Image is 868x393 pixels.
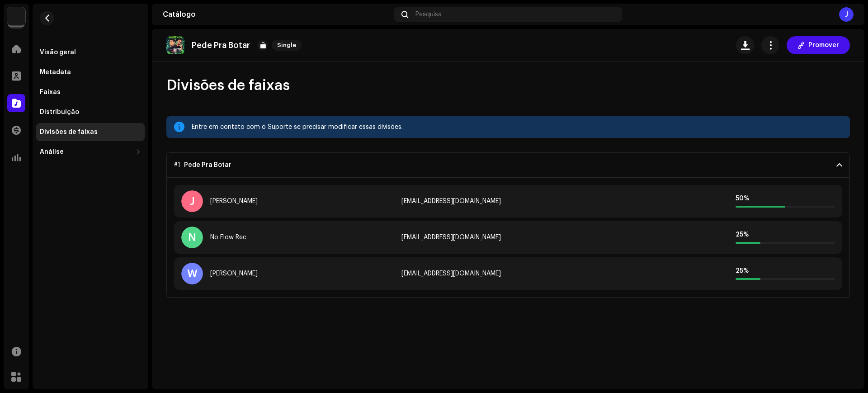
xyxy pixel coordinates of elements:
[40,89,61,96] div: Faixas
[166,152,850,178] p-accordion-header: #1Pede Pra Botar
[401,198,614,205] div: luanejhonny07@gmail.com
[40,109,79,116] div: Distribuição
[40,69,71,76] div: Metadata
[787,36,850,54] button: Promover
[36,43,145,62] re-m-nav-item: Visão geral
[40,148,64,156] div: Análise
[181,190,203,212] div: J
[415,11,442,18] span: Pesquisa
[192,122,843,133] div: Entre em contato com o Suporte se precisar modificar essas divisões.
[736,267,835,275] div: 25 %
[181,227,203,248] div: N
[36,83,145,101] re-m-nav-item: Faixas
[36,63,145,81] re-m-nav-item: Metadata
[36,103,145,121] re-m-nav-item: Distribuição
[166,178,850,298] p-accordion-content: #1Pede Pra Botar
[166,76,290,95] span: Divisões de faixas
[163,11,391,18] div: Catálogo
[272,40,302,51] span: Single
[210,270,258,277] div: Werlen da Silva Soares
[839,7,854,22] div: J
[166,36,184,54] img: 48b01777-bafb-4d8b-9fe1-8249d54b29e9
[40,128,98,136] div: Divisões de faixas
[736,195,835,202] div: 50 %
[36,143,145,161] re-m-nav-dropdown: Análise
[184,161,231,169] div: Pede Pra Botar
[40,49,76,56] div: Visão geral
[36,123,145,141] re-m-nav-item: Divisões de faixas
[210,198,258,205] div: Jhonny Wesley
[174,161,180,169] span: #1
[192,41,250,50] p: Pede Pra Botar
[736,231,835,238] div: 25 %
[401,270,614,277] div: bnbnobeat@hotmail.com
[181,263,203,284] div: W
[401,234,614,241] div: noflowrec@gmail.com
[210,234,246,241] div: No Flow Rec
[808,36,839,54] span: Promover
[7,7,25,25] img: 71bf27a5-dd94-4d93-852c-61362381b7db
